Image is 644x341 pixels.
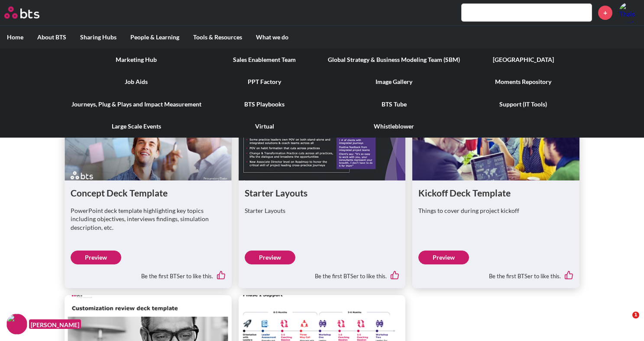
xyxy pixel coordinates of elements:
div: Be the first BTSer to like this. [418,264,573,283]
a: Preview [418,251,469,264]
label: People & Learning [123,26,186,48]
img: BTS Logo [4,6,39,19]
iframe: Intercom live chat [615,312,635,332]
figcaption: [PERSON_NAME] [29,319,81,329]
a: Preview [245,251,295,264]
div: Be the first BTSer to like this. [71,264,226,283]
p: PowerPoint deck template highlighting key topics including objectives, interviews findings, simul... [71,206,226,232]
a: Preview [71,251,121,264]
img: Thais Cardoso [619,2,640,23]
h1: Starter Layouts [245,187,400,199]
p: Starter Layouts [245,206,400,215]
label: About BTS [30,26,73,48]
span: 1 [632,312,639,318]
label: What we do [249,26,295,48]
p: Things to cover during project kickoff [418,206,573,215]
h1: Concept Deck Template [71,187,226,199]
label: Tools & Resources [186,26,249,48]
h1: Kickoff Deck Template [418,187,573,199]
label: Sharing Hubs [73,26,123,48]
a: Go home [4,6,55,19]
img: F [6,314,27,335]
div: Be the first BTSer to like this. [245,264,400,283]
a: Profile [619,2,640,23]
a: + [598,6,612,20]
